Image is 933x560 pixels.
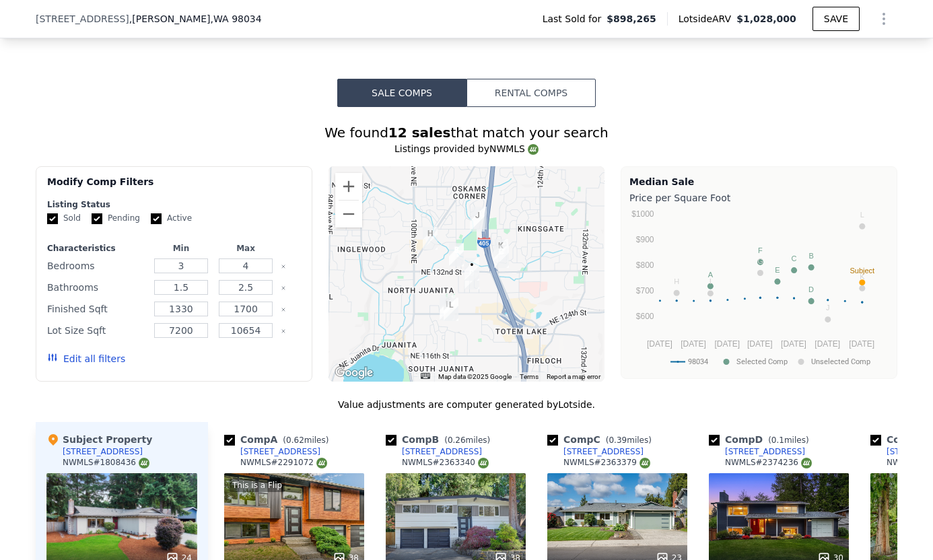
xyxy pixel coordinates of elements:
[286,435,304,445] span: 0.62
[444,297,458,320] div: 12313 107th Pl NE
[240,446,320,457] div: [STREET_ADDRESS]
[211,13,262,24] span: , WA 98034
[337,79,466,107] button: Sale Comps
[224,433,334,446] div: Comp A
[47,213,81,224] label: Sold
[448,435,466,445] span: 0.26
[440,295,455,318] div: 10623 NE 124th St
[763,435,814,445] span: ( miles)
[151,213,162,224] input: Active
[388,125,451,141] strong: 12 sales
[440,297,454,320] div: 10626 NE 123rd St
[63,446,143,457] div: [STREET_ADDRESS]
[47,321,146,340] div: Lot Size Sqft
[423,227,438,250] div: 10312 NE 136th Pl
[281,328,286,334] button: Clear
[47,256,146,275] div: Bedrooms
[709,446,805,457] a: [STREET_ADDRESS]
[781,339,806,349] text: [DATE]
[47,278,146,297] div: Bathrooms
[725,446,805,457] div: [STREET_ADDRESS]
[826,304,830,312] text: J
[470,209,485,232] div: 11211 NE 140th St
[151,213,192,224] label: Active
[47,352,125,365] button: Edit all filters
[439,435,495,445] span: ( miles)
[472,207,487,230] div: 14004 113th Ave NE
[402,457,489,468] div: NWMLS # 2363340
[815,339,840,349] text: [DATE]
[813,7,860,31] button: SAVE
[224,446,320,457] a: [STREET_ADDRESS]
[47,175,301,199] div: Modify Comp Filters
[47,243,146,254] div: Characteristics
[563,446,644,457] div: [STREET_ADDRESS]
[438,373,512,380] span: Map data ©2025 Google
[681,339,706,349] text: [DATE]
[640,458,650,468] img: NWMLS Logo
[708,271,714,279] text: A
[36,142,897,155] div: Listings provided by NWMLS
[600,435,657,445] span: ( miles)
[736,13,796,24] span: $1,028,000
[46,433,152,446] div: Subject Property
[464,258,479,281] div: 13017 111th Pl NE
[714,339,740,349] text: [DATE]
[801,458,812,468] img: NWMLS Logo
[139,458,149,468] img: NWMLS Logo
[281,285,286,291] button: Clear
[808,252,813,260] text: B
[547,433,657,446] div: Comp C
[775,266,780,274] text: E
[792,254,797,262] text: C
[725,457,812,468] div: NWMLS # 2374236
[629,175,889,188] div: Median Sale
[281,264,286,269] button: Clear
[758,246,763,254] text: F
[747,339,773,349] text: [DATE]
[849,339,874,349] text: [DATE]
[636,286,654,295] text: $700
[808,285,814,293] text: D
[860,211,864,219] text: L
[860,273,865,281] text: K
[528,144,539,155] img: NWMLS Logo
[636,312,654,321] text: $600
[335,201,362,228] button: Zoom out
[478,458,489,468] img: NWMLS Logo
[547,446,644,457] a: [STREET_ADDRESS]
[466,79,596,107] button: Rental Comps
[36,12,129,26] span: [STREET_ADDRESS]
[444,298,458,321] div: 12307 107th Pl NE
[631,209,654,219] text: $1000
[607,12,656,26] span: $898,265
[316,458,327,468] img: NWMLS Logo
[709,433,815,446] div: Comp D
[402,446,482,457] div: [STREET_ADDRESS]
[63,457,149,468] div: NWMLS # 1808436
[386,433,495,446] div: Comp B
[493,239,508,262] div: 11611 NE 134th St
[36,123,897,142] div: We found that match your search
[277,435,334,445] span: ( miles)
[449,244,464,267] div: 13236 108th Ave NE
[771,435,784,445] span: 0.1
[449,243,464,266] div: 13244 108th Ave NE
[332,364,376,382] img: Google
[629,207,889,376] svg: A chart.
[547,373,600,380] a: Report a map error
[36,398,897,411] div: Value adjustments are computer generated by Lotside .
[679,12,736,26] span: Lotside ARV
[421,373,430,379] button: Keyboard shortcuts
[332,364,376,382] a: Open this area in Google Maps (opens a new window)
[520,373,539,380] a: Terms (opens in new tab)
[736,357,788,366] text: Selected Comp
[647,339,672,349] text: [DATE]
[636,260,654,270] text: $800
[129,12,262,26] span: , [PERSON_NAME]
[811,357,870,366] text: Unselected Comp
[240,457,327,468] div: NWMLS # 2291072
[636,235,654,244] text: $900
[543,12,607,26] span: Last Sold for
